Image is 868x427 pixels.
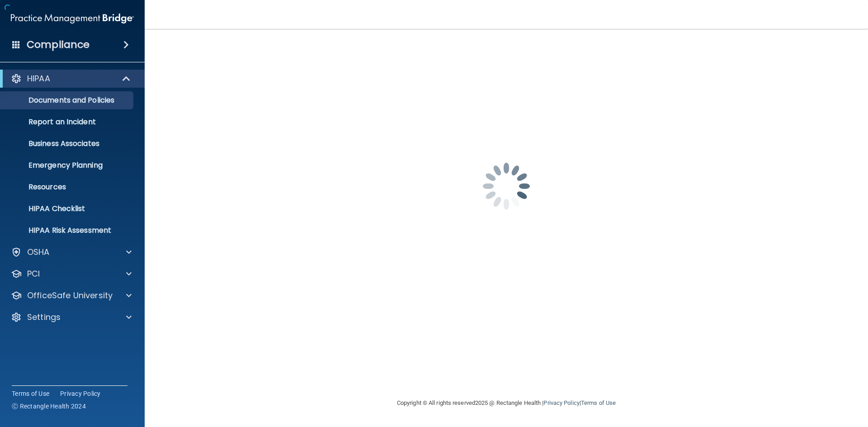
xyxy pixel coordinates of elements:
p: Report an Incident [6,117,129,127]
a: OSHA [11,247,132,258]
p: Emergency Planning [6,161,129,170]
span: Ⓒ Rectangle Health 2024 [12,402,86,411]
p: Settings [27,312,61,323]
p: HIPAA [27,73,50,84]
a: OfficeSafe University [11,290,132,301]
a: Settings [11,312,132,323]
p: OSHA [27,247,50,258]
div: Copyright © All rights reserved 2025 @ Rectangle Health | | [341,389,671,418]
a: Privacy Policy [543,399,579,406]
p: Documents and Policies [6,96,129,105]
img: spinner.e123f6fc.gif [461,141,552,231]
img: PMB logo [11,9,134,28]
a: Privacy Policy [60,389,101,398]
p: OfficeSafe University [27,290,113,301]
h4: Compliance [27,38,90,51]
p: Business Associates [6,139,129,148]
a: HIPAA [11,73,131,84]
p: Resources [6,183,129,192]
p: PCI [27,268,40,279]
a: Terms of Use [581,399,616,406]
iframe: Drift Widget Chat Controller [712,363,857,399]
a: Terms of Use [12,389,49,398]
p: HIPAA Risk Assessment [6,226,129,235]
p: HIPAA Checklist [6,204,129,213]
a: PCI [11,268,132,279]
